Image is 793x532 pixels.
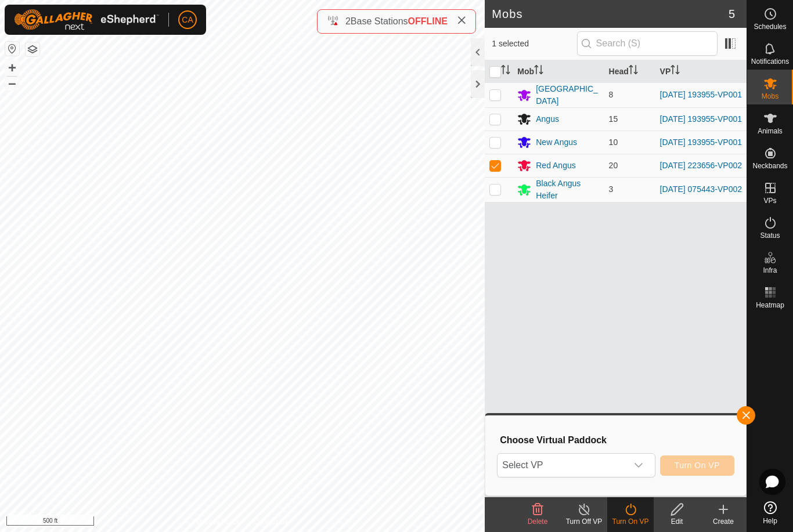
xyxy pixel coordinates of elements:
[660,137,742,147] a: [DATE] 193955-VP001
[498,454,626,477] span: Select VP
[654,516,700,527] div: Edit
[345,16,351,26] span: 2
[751,58,789,65] span: Notifications
[536,160,576,172] div: Red Angus
[758,128,783,135] span: Animals
[729,5,735,23] span: 5
[5,61,19,75] button: +
[351,16,408,26] span: Base Stations
[763,197,776,204] span: VPs
[752,162,787,169] span: Neckbands
[763,517,777,524] span: Help
[609,114,618,124] span: 15
[675,461,720,470] span: Turn On VP
[5,42,19,56] button: Reset Map
[660,184,742,194] a: [DATE] 075443-VP002
[754,23,786,30] span: Schedules
[536,83,599,107] div: [GEOGRAPHIC_DATA]
[747,497,793,529] a: Help
[536,136,577,149] div: New Angus
[182,14,193,26] span: CA
[756,302,784,309] span: Heatmap
[604,60,655,83] th: Head
[660,114,742,124] a: [DATE] 193955-VP001
[501,67,510,76] p-sorticon: Activate to sort
[536,178,599,202] div: Black Angus Heifer
[561,516,607,527] div: Turn Off VP
[534,67,543,76] p-sorticon: Activate to sort
[609,137,618,147] span: 10
[536,113,559,125] div: Angus
[700,516,747,527] div: Create
[492,38,576,50] span: 1 selected
[607,516,654,527] div: Turn On VP
[577,31,718,56] input: Search (S)
[655,60,747,83] th: VP
[254,517,288,527] a: Contact Us
[197,517,240,527] a: Privacy Policy
[14,9,159,30] img: Gallagher Logo
[492,7,729,21] h2: Mobs
[528,517,548,526] span: Delete
[671,67,680,76] p-sorticon: Activate to sort
[408,16,448,26] span: OFFLINE
[660,161,742,170] a: [DATE] 223656-VP002
[513,60,604,83] th: Mob
[660,90,742,99] a: [DATE] 193955-VP001
[760,232,780,239] span: Status
[5,76,19,90] button: –
[660,455,734,476] button: Turn On VP
[609,184,614,194] span: 3
[627,454,650,477] div: dropdown trigger
[609,161,618,170] span: 20
[629,67,638,76] p-sorticon: Activate to sort
[26,42,39,56] button: Map Layers
[609,90,614,99] span: 8
[500,435,734,446] h3: Choose Virtual Paddock
[763,267,777,274] span: Infra
[762,93,778,100] span: Mobs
